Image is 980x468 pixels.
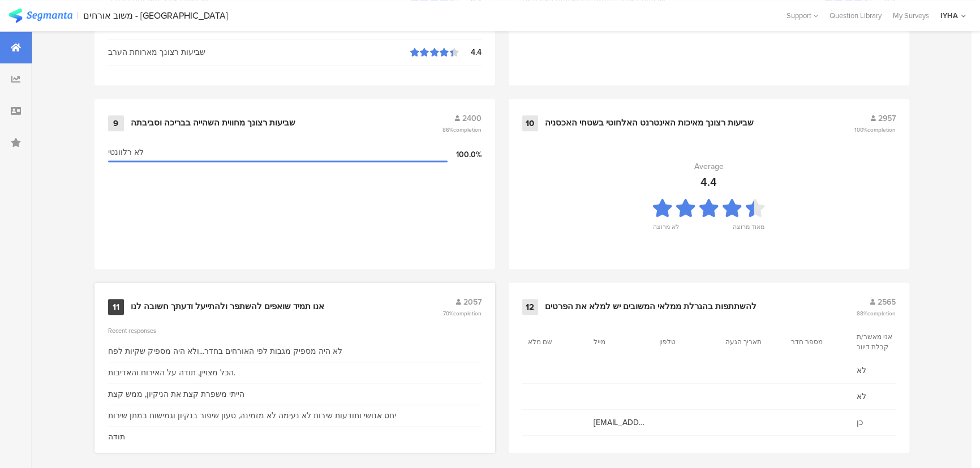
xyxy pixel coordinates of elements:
div: Average [694,161,724,172]
div: מאוד מרוצה [733,222,764,238]
div: יחס אנושי ותודעות שירות לא נעימה לא מזמינה, טעון שיפור בנקיון וגמישות במתן שירות [108,410,396,422]
span: לא [857,365,911,376]
div: 100.0% [448,149,482,161]
span: לא [857,391,911,402]
span: completion [867,309,896,318]
section: אני מאשר/ת קבלת דיוור [857,332,908,352]
div: 11 [108,299,124,315]
span: 2057 [463,296,482,308]
div: 12 [522,299,538,315]
span: 2565 [878,296,896,308]
span: כן [857,417,911,428]
section: מייל [594,337,644,347]
img: segmanta logo [8,8,72,23]
span: 2400 [462,112,482,124]
span: 2957 [878,112,896,124]
div: 10 [522,115,538,131]
div: אנו תמיד שואפים להשתפר ולהתייעל ודעתך חשובה לנו [131,301,324,313]
span: 100% [854,125,896,134]
span: 88% [857,309,896,318]
div: שביעות רצונך מאיכות האינטרנט האלחוטי בשטחי האכסניה [545,118,754,129]
a: Question Library [824,10,887,21]
span: completion [453,125,482,134]
section: מספר חדר [791,337,842,347]
span: לא רלוונטי [108,146,144,158]
div: שביעות רצונך מחווית השהייה בבריכה וסביבתה [131,118,295,129]
div: הכל מצויין, תודה על האירוח והאדיבות. [108,367,235,379]
span: [EMAIL_ADDRESS][DOMAIN_NAME] [594,417,648,428]
div: Recent responses [108,326,482,335]
div: 4.4 [700,174,717,190]
span: 70% [443,309,482,318]
div: לא מרוצה [653,222,679,238]
div: משוב אורחים - [GEOGRAPHIC_DATA] [83,10,228,21]
div: Support [786,7,818,24]
div: לא היה מספיק מגבות לפי האורחים בחדר...ולא היה מספיק שקיות לפח [108,345,342,357]
span: completion [867,125,896,134]
div: | [77,9,79,22]
div: הייתי משפרת קצת את הניקיון, ממש קצת [108,388,244,400]
a: My Surveys [887,10,935,21]
section: טלפון [659,337,710,347]
section: שם מלא [528,337,579,347]
span: 86% [442,125,482,134]
section: תאריך הגעה [725,337,776,347]
div: 4.4 [459,46,482,58]
span: completion [453,309,482,318]
div: 9 [108,115,124,131]
div: IYHA [940,10,958,21]
div: להשתתפות בהגרלת ממלאי המשובים יש למלא את הפרטים [545,301,757,313]
div: שביעות רצונך מארוחת הערב [108,46,410,58]
div: תודה [108,431,125,443]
